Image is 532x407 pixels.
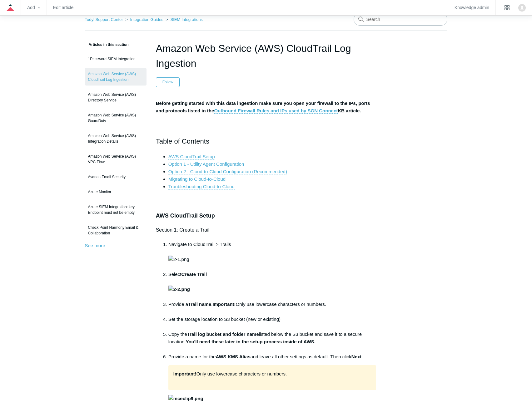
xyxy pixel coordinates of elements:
[518,4,526,12] img: user avatar
[168,176,226,182] a: Migrating to Cloud-to-Cloud
[85,89,147,106] a: Amazon Web Service (AWS) Directory Service
[124,17,164,22] li: Integration Guides
[85,109,147,127] a: Amazon Web Service (AWS) GuardDuty
[85,171,147,183] a: Avanan Email Security
[168,161,244,167] a: Option 1 - Utility Agent Configuration
[168,169,287,174] a: Option 2 - Cloud-to-Cloud Configuration (Recommended)
[85,42,129,47] span: Articles in this section
[85,130,147,147] a: Amazon Web Service (AWS) Integration Details
[85,201,147,218] a: Azure SIEM Integration: key Endpoint must not be empty
[85,222,147,239] a: Check Point Harmony Email & Collaboration
[188,302,211,307] strong: Trail name
[171,17,203,22] a: SIEM Integrations
[518,4,526,12] zd-hc-trigger: Click your profile icon to open the profile menu
[156,136,376,147] h2: Table of Contents
[85,17,123,22] a: Todyl Support Center
[168,256,189,263] img: 2-1.png
[85,150,147,168] a: Amazon Web Service (AWS) VPC Flow
[168,316,376,331] li: Set the storage location to S3 bucket (new or existing)
[85,68,147,86] a: Amazon Web Service (AWS) CloudTrail Log Ingestion
[168,272,207,292] strong: Create Trail
[455,6,489,9] a: Knowledge admin
[214,108,338,114] a: Outbound Firewall Rules and IPs used by SGN Connect
[168,154,215,159] a: AWS CloudTrail Setup
[156,211,376,220] h3: AWS CloudTrail Setup
[85,186,147,198] a: Azure Monitor
[173,371,196,376] strong: Important!
[156,226,376,234] h4: Section 1: Create a Trail
[164,17,203,22] li: SIEM Integrations
[168,241,376,271] li: Navigate to CloudTrail > Trails
[130,17,163,22] a: Integration Guides
[156,101,370,114] strong: Before getting started with this data ingestion make sure you open your firewall to the IPs, port...
[156,77,180,87] button: Follow Article
[85,17,124,22] li: Todyl Support Center
[168,301,376,316] li: Provide a . Only use lowercase characters or numbers.
[168,286,190,293] img: 2-2.png
[168,184,235,189] a: Troubleshooting Cloud-to-Cloud
[168,395,203,402] img: mceclip9.png
[351,354,362,359] strong: Next
[216,354,250,359] strong: AWS KMS Alias
[85,243,105,248] a: See more
[168,365,376,390] p: Only use lowercase characters or numbers.
[354,13,447,26] input: Search
[156,41,376,71] h1: Amazon Web Service (AWS) CloudTrail Log Ingestion
[27,6,40,9] zd-hc-trigger: Add
[168,331,376,353] li: Copy the listed below the S3 bucket and save it to a secure location.
[187,331,259,337] strong: Trail log bucket and folder name
[168,271,376,301] li: Select
[53,6,73,9] a: Edit article
[186,339,316,344] strong: You'll need these later in the setup process inside of AWS.
[85,53,147,65] a: 1Password SIEM Integration
[212,302,236,307] strong: Important!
